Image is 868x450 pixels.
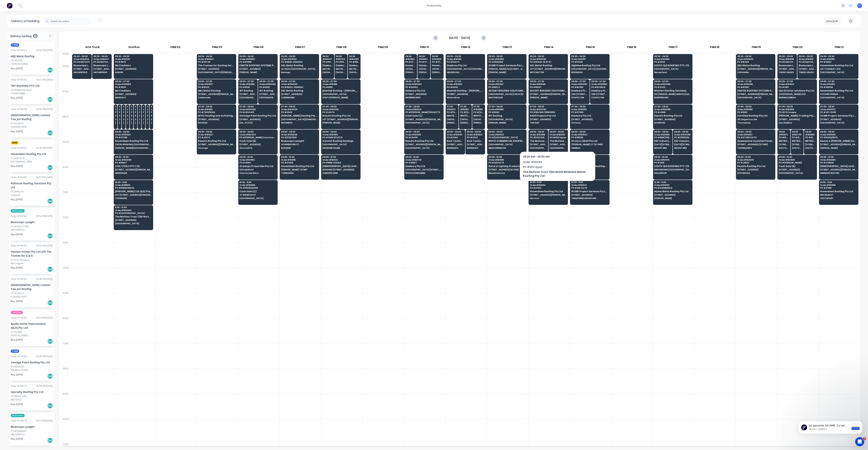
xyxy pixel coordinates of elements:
[779,83,815,85] span: Order # 194124
[93,68,110,70] span: [STREET_ADDRESS][PERSON_NAME] (STORE)
[11,59,22,62] div: PO #15478
[820,61,857,63] span: PO # 36132
[488,86,525,88] span: PO # 18374
[419,55,429,57] span: 05:30
[530,55,566,57] span: 05:30 - 06:30
[93,58,110,60] span: Order # 194147
[349,58,359,60] span: # 194080
[281,61,318,63] span: PO # 51515-25505HC
[737,64,774,67] span: AMJ Metal Roofing
[322,80,359,82] span: 06:30 - 07:30
[11,43,19,47] span: 7 AM
[779,80,815,82] span: 06:30 - 07:30
[349,61,359,63] span: PO # RMK 93647
[281,64,318,67] span: H&L Metal Roofing
[8,11,15,17] img: Profile image for Team
[447,86,483,88] span: PO # 6348
[571,61,608,63] span: PO # 12338
[279,44,321,52] div: FNM 07
[115,68,152,70] span: [STREET_ADDRESS]
[72,44,113,52] div: ACA Truck
[820,89,857,92] span: Havendeen Roofing Pty Ltd
[405,86,442,88] span: PO # 94452
[322,68,333,70] span: MATER HOSPITAL MERCY AV
[239,55,276,57] span: 05:30 - 06:30
[820,83,857,85] span: Order # 194114
[281,89,318,92] span: H&L Metal Roofing
[654,71,691,73] span: Morayfield
[488,68,525,70] span: [PERSON_NAME] Kia [STREET_ADDRESS]
[239,68,276,70] span: [STREET_ADDRESS]
[779,64,796,67] span: Bluescope Lysaght
[93,71,110,73] span: ARCHERFIELD
[530,83,566,85] span: Order # 194149
[405,93,442,95] span: [STREET_ADDRESS]
[571,93,588,95] span: 298-[STREET_ADDRESS][PERSON_NAME] (VISY)
[115,80,152,82] span: 06:30 - 07:30
[73,55,90,57] span: 05:30 - 06:30
[530,71,566,73] span: MITCHELTON
[239,89,256,92] span: IRT Roofing
[349,68,359,70] span: MATER HOSPITAL MERCY AV
[737,68,774,70] span: [STREET_ADDRESS][PERSON_NAME]
[820,86,857,88] span: PO # 36133A
[11,49,27,52] div: Order # 194193
[281,71,318,73] span: Baringa
[820,68,857,70] span: 2/27 CHAIRLIFT AVE
[419,61,429,63] span: PO # 37298 A
[73,64,90,67] span: Bluescope Lysaght
[59,52,72,64] div: 05:30
[654,105,691,108] span: 07:30 - 08:30
[530,64,566,67] span: H&L Metal Roofing
[820,96,857,99] span: [GEOGRAPHIC_DATA]
[196,44,238,52] div: FNM 03
[238,44,279,52] div: FNM 06
[405,61,416,63] span: PO # 37288 B
[11,62,53,66] div: [PERSON_NAME]
[322,71,333,73] span: [GEOGRAPHIC_DATA]
[654,61,691,63] span: PO # 2630
[779,55,796,57] span: 05:30 - 06:30
[779,93,815,95] span: 208 [PERSON_NAME] DVE
[239,93,256,95] span: [STREET_ADDRESS]
[820,55,857,57] span: 05:30 - 06:30
[571,58,608,60] span: Order # 194117
[530,93,566,95] span: [STREET_ADDRESS][PERSON_NAME]
[488,71,525,73] span: [PERSON_NAME]
[405,71,416,73] span: [PERSON_NAME][GEOGRAPHIC_DATA]
[779,86,815,88] span: PO # 2613
[571,86,588,88] span: PO # 82362
[73,58,90,60] span: Order # 194144
[51,17,90,25] input: Search for orders
[115,83,152,85] span: Order # 193958
[737,93,774,95] span: [STREET_ADDRESS][PERSON_NAME]
[530,86,566,88] span: PO # 18347
[239,71,276,73] span: [PERSON_NAME]
[447,58,483,60] span: Order # 194151
[147,105,148,108] span: 07:30
[528,44,569,52] div: FNM 14
[779,71,796,73] span: TWEED HEADS
[737,55,774,57] span: 05:30 - 06:30
[349,64,359,67] span: Dowbury Pty Ltd
[488,89,525,92] span: ASCENT BUILDING SOLUTIONS PTY LTD
[863,437,866,440] span: 1
[653,44,694,52] div: FNM 17
[73,68,90,70] span: [STREET_ADDRESS][PERSON_NAME] (STORE)
[488,55,525,57] span: 05:30 - 06:30
[799,71,816,73] span: TWEED HEADS
[198,93,235,95] span: [STREET_ADDRESS][PERSON_NAME]
[115,96,152,99] span: MARGATE
[419,64,429,67] span: Havendeen Roofing Pty Ltd
[198,105,235,108] span: 07:30 - 08:30
[259,80,276,82] span: 06:30 - 07:30
[447,83,483,85] span: Order # 194153
[362,44,403,52] div: FNM 09
[571,80,588,82] span: 06:30 - 07:30
[281,68,318,70] span: Lot 8002 [GEOGRAPHIC_DATA] Dve
[239,96,256,99] span: [GEOGRAPHIC_DATA]
[779,89,815,92] span: QLD Exterior solutions Pty Ltd
[530,80,566,82] span: 06:30 - 07:30
[115,58,152,60] span: Order # 194141
[793,413,868,440] iframe: Intercom notifications message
